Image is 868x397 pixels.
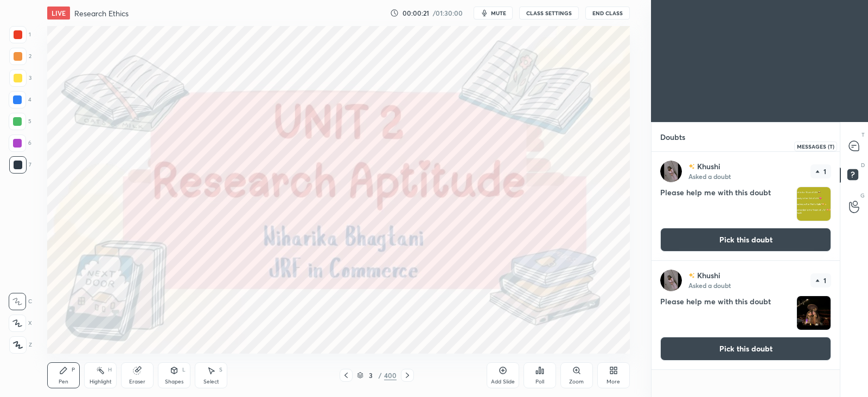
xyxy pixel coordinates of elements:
div: Eraser [129,379,145,385]
div: Add Slide [491,379,515,385]
p: Khushi [697,162,720,171]
div: Highlight [90,379,112,385]
div: More [607,379,620,385]
div: 400 [384,370,397,380]
div: 1 [9,26,31,43]
p: Khushi [697,271,720,280]
p: 1 [824,277,826,284]
p: Doubts [652,123,694,151]
div: Shapes [165,379,183,385]
img: fa0b75f450ae41129a25c5de7bc112b7.jpg [660,161,682,182]
div: 3 [366,372,376,379]
div: X [9,315,32,332]
p: Asked a doubt [688,172,731,181]
div: P [72,367,75,373]
span: mute [491,9,506,17]
div: Poll [535,379,544,385]
div: 7 [9,156,31,174]
div: S [219,367,222,373]
div: 5 [9,113,31,130]
div: Messages (T) [794,142,837,151]
img: no-rating-badge.077c3623.svg [688,164,695,170]
div: LIVE [47,7,70,20]
div: C [9,293,32,310]
div: 2 [9,48,31,65]
button: Pick this doubt [660,228,831,252]
p: G [860,191,865,200]
div: Pen [59,379,68,385]
div: Z [9,336,32,354]
button: End Class [585,7,630,20]
img: fa0b75f450ae41129a25c5de7bc112b7.jpg [660,270,682,291]
div: L [182,367,186,373]
h4: Please help me with this doubt [660,296,792,330]
button: CLASS SETTINGS [519,7,579,20]
div: 4 [9,91,31,108]
div: Select [203,379,219,385]
button: Pick this doubt [660,337,831,361]
img: 1756791249A13NHJ.JPEG [797,187,831,221]
p: Asked a doubt [688,281,731,290]
div: grid [652,152,840,397]
h4: Research Ethics [74,8,129,18]
div: 6 [9,135,31,152]
div: H [108,367,112,373]
img: no-rating-badge.077c3623.svg [688,273,695,279]
div: 3 [9,69,31,87]
p: 1 [824,168,826,175]
button: mute [474,7,513,20]
div: / [379,372,382,379]
h4: Please help me with this doubt [660,187,792,221]
p: T [861,131,865,139]
div: Zoom [569,379,584,385]
img: 1756791242H9TCY3.JPEG [797,296,831,330]
p: D [861,161,865,169]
